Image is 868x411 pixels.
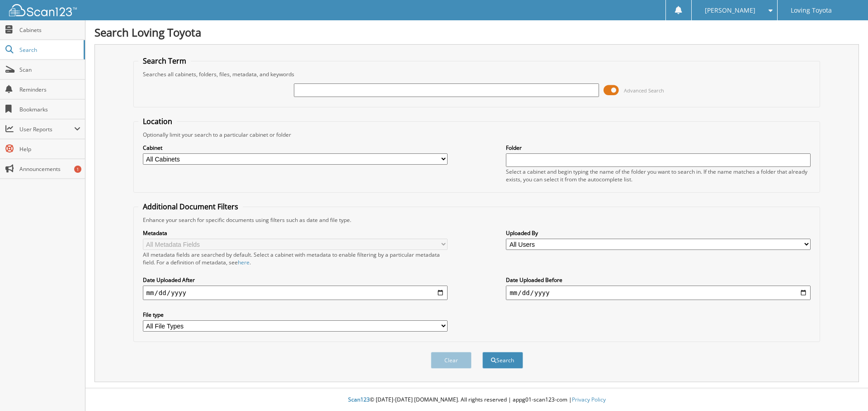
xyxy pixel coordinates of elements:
div: Enhance your search for specific documents using filters such as date and file type. [138,216,816,224]
a: Privacy Policy [572,396,606,403]
legend: Search Term [138,56,191,66]
span: Reminders [19,86,80,93]
div: All metadata fields are searched by default. Select a cabinet with metadata to enable filtering b... [143,251,448,266]
div: Searches all cabinets, folders, files, metadata, and keywords [138,70,816,78]
span: Help [19,145,80,153]
button: Search [482,352,523,369]
div: 1 [74,166,81,173]
label: Uploaded By [506,229,811,237]
span: Scan123 [348,396,370,403]
label: Cabinet [143,144,448,152]
label: Folder [506,144,811,152]
div: © [DATE]-[DATE] [DOMAIN_NAME]. All rights reserved | appg01-scan123-com | [85,389,868,411]
button: Clear [431,352,472,369]
label: Date Uploaded Before [506,276,811,284]
a: here [238,259,250,266]
span: Cabinets [19,26,80,34]
span: Scan [19,66,80,74]
legend: Additional Document Filters [138,202,243,212]
div: Select a cabinet and begin typing the name of the folder you want to search in. If the name match... [506,168,811,183]
input: end [506,286,811,300]
input: start [143,286,448,300]
img: scan123-logo-white.svg [9,4,77,16]
label: Metadata [143,229,448,237]
div: Optionally limit your search to a particular cabinet or folder [138,131,816,139]
span: Advanced Search [624,87,664,94]
label: File type [143,311,448,319]
span: Bookmarks [19,106,80,113]
span: User Reports [19,125,74,133]
legend: Location [138,116,177,126]
label: Date Uploaded After [143,276,448,284]
h1: Search Loving Toyota [94,25,859,40]
span: Announcements [19,165,80,173]
span: Search [19,46,79,54]
span: [PERSON_NAME] [705,8,755,13]
span: Loving Toyota [791,8,832,13]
